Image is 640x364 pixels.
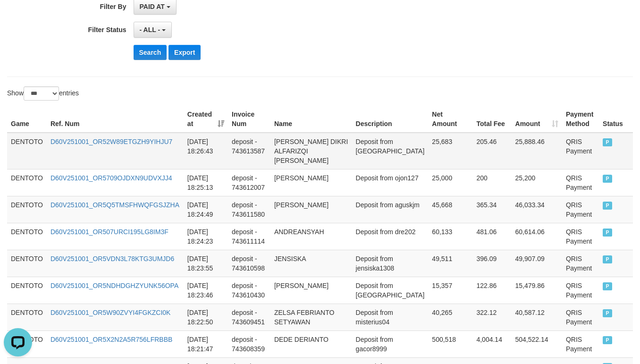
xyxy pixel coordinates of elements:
[184,196,228,223] td: [DATE] 18:24:49
[228,223,270,250] td: deposit - 743611114
[472,106,511,133] th: Total Fee
[603,309,612,317] span: PAID
[512,133,562,169] td: 25,888.46
[270,169,352,196] td: [PERSON_NAME]
[228,169,270,196] td: deposit - 743612007
[352,133,429,169] td: Deposit from [GEOGRAPHIC_DATA]
[428,196,472,223] td: 45,668
[51,138,172,145] a: D60V251001_OR52W89ETGZH9YIHJU7
[4,4,32,32] button: Open LiveChat chat widget
[134,22,172,38] button: - ALL -
[472,330,511,357] td: 4,004.14
[184,330,228,357] td: [DATE] 18:21:47
[168,45,201,60] button: Export
[184,250,228,277] td: [DATE] 18:23:55
[24,86,59,101] select: Showentries
[184,169,228,196] td: [DATE] 18:25:13
[7,86,79,101] label: Show entries
[352,169,429,196] td: Deposit from ojon127
[352,250,429,277] td: Deposit from jensiska1308
[472,277,511,304] td: 122.86
[51,336,172,343] a: D60V251001_OR5X2N2A5R756LFRBBB
[352,304,429,330] td: Deposit from misterius04
[562,169,599,196] td: QRIS Payment
[140,26,160,34] span: - ALL -
[562,106,599,133] th: Payment Method
[428,330,472,357] td: 500,518
[562,223,599,250] td: QRIS Payment
[7,277,47,304] td: DENTOTO
[140,3,165,10] span: PAID AT
[512,169,562,196] td: 25,200
[7,250,47,277] td: DENTOTO
[428,250,472,277] td: 49,511
[472,196,511,223] td: 365.34
[270,196,352,223] td: [PERSON_NAME]
[352,277,429,304] td: Deposit from [GEOGRAPHIC_DATA]
[603,282,612,290] span: PAID
[270,304,352,330] td: ZELSA FEBRIANTO SETYAWAN
[512,330,562,357] td: 504,522.14
[270,250,352,277] td: JENSISKA
[352,330,429,357] td: Deposit from gacor8999
[7,304,47,330] td: DENTOTO
[603,336,612,344] span: PAID
[270,277,352,304] td: [PERSON_NAME]
[472,169,511,196] td: 200
[228,250,270,277] td: deposit - 743610598
[228,133,270,169] td: deposit - 743613587
[352,196,429,223] td: Deposit from aguskjm
[472,133,511,169] td: 205.46
[428,169,472,196] td: 25,000
[51,309,170,316] a: D60V251001_OR5W90ZVYI4FGKZCI0K
[603,138,612,146] span: PAID
[562,196,599,223] td: QRIS Payment
[270,133,352,169] td: [PERSON_NAME] DIKRI ALFARIZQI [PERSON_NAME]
[472,250,511,277] td: 396.09
[47,106,184,133] th: Ref. Num
[7,133,47,169] td: DENTOTO
[7,169,47,196] td: DENTOTO
[512,223,562,250] td: 60,614.06
[562,304,599,330] td: QRIS Payment
[428,304,472,330] td: 40,265
[7,223,47,250] td: DENTOTO
[428,106,472,133] th: Net Amount
[228,106,270,133] th: Invoice Num
[599,106,633,133] th: Status
[603,229,612,237] span: PAID
[134,45,167,60] button: Search
[428,277,472,304] td: 15,357
[562,277,599,304] td: QRIS Payment
[472,304,511,330] td: 322.12
[184,106,228,133] th: Created at: activate to sort column ascending
[184,277,228,304] td: [DATE] 18:23:46
[51,228,168,236] a: D60V251001_OR507URCI195LG8IM3F
[228,330,270,357] td: deposit - 743608359
[512,250,562,277] td: 49,907.09
[270,106,352,133] th: Name
[7,106,47,133] th: Game
[51,282,178,289] a: D60V251001_OR5NDHDGHZYUNK56OPA
[562,330,599,357] td: QRIS Payment
[562,250,599,277] td: QRIS Payment
[270,330,352,357] td: DEDE DERIANTO
[270,223,352,250] td: ANDREANSYAH
[51,174,172,182] a: D60V251001_OR5709OJDXN9UDVXJJ4
[228,304,270,330] td: deposit - 743609451
[352,106,429,133] th: Description
[51,201,179,209] a: D60V251001_OR5Q5TMSFHWQFGSJZHA
[603,202,612,210] span: PAID
[352,223,429,250] td: Deposit from dre202
[184,223,228,250] td: [DATE] 18:24:23
[184,133,228,169] td: [DATE] 18:26:43
[428,133,472,169] td: 25,683
[603,255,612,263] span: PAID
[428,223,472,250] td: 60,133
[603,175,612,183] span: PAID
[512,277,562,304] td: 15,479.86
[228,196,270,223] td: deposit - 743611580
[184,304,228,330] td: [DATE] 18:22:50
[228,277,270,304] td: deposit - 743610430
[7,196,47,223] td: DENTOTO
